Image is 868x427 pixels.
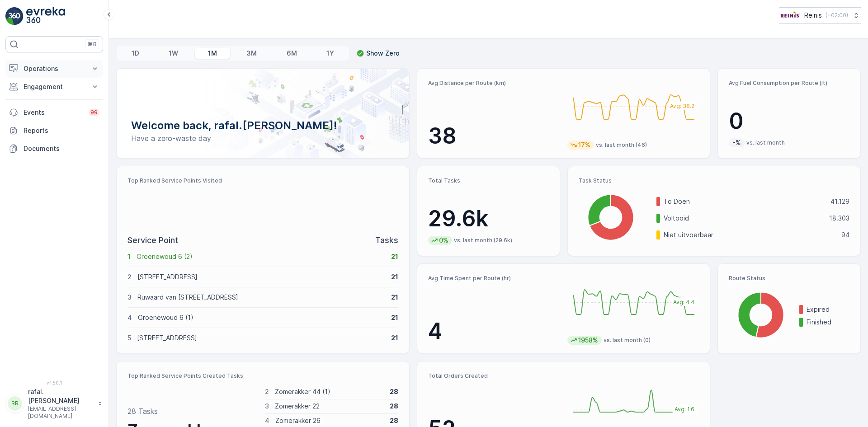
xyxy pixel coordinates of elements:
[807,305,849,314] p: Expired
[826,12,848,19] p: ( +02:00 )
[265,402,269,411] p: 3
[137,293,385,302] p: Ruwaard van [STREET_ADDRESS]
[246,49,257,58] p: 3M
[127,272,132,282] p: 2
[746,139,785,146] p: vs. last month
[5,122,103,140] a: Reports
[127,333,131,343] p: 5
[664,197,825,206] p: To Doen
[391,293,398,302] p: 21
[265,416,269,425] p: 4
[5,78,103,96] button: Engagement
[454,237,512,244] p: vs. last month (29.6k)
[208,49,217,58] p: 1M
[604,337,651,344] p: vs. last month (0)
[664,230,835,239] p: Niet uitvoerbaar
[326,49,334,58] p: 1Y
[24,144,99,153] p: Documents
[428,205,549,232] p: 29.6k
[577,336,599,345] p: 1958%
[169,49,178,58] p: 1W
[428,318,560,345] p: 4
[275,387,384,396] p: Zomerakker 44 (1)
[90,109,98,116] p: 99
[88,41,97,48] p: ⌘B
[829,214,849,223] p: 18.303
[127,406,158,417] p: 28 Tasks
[24,126,99,135] p: Reports
[8,396,22,411] div: RR
[131,118,395,133] p: Welcome back, rafal.[PERSON_NAME]!
[729,80,849,87] p: Avg Fuel Consumption per Route (lt)
[137,252,385,261] p: Groenewoud 6 (2)
[779,7,861,23] button: Reinis(+02:00)
[438,236,449,245] p: 0%
[579,177,849,184] p: Task Status
[131,133,395,144] p: Have a zero-waste day
[428,275,560,282] p: Avg Time Spent per Route (hr)
[375,234,398,247] p: Tasks
[5,380,103,385] span: v 1.50.1
[127,293,132,302] p: 3
[428,80,560,87] p: Avg Distance per Route (km)
[5,387,103,420] button: RRrafal.[PERSON_NAME][EMAIL_ADDRESS][DOMAIN_NAME]
[428,372,560,380] p: Total Orders Created
[664,214,823,223] p: Voltooid
[275,402,384,411] p: Zomerakker 22
[830,197,849,206] p: 41.129
[127,372,398,380] p: Top Ranked Service Points Created Tasks
[138,313,385,322] p: Groenewoud 6 (1)
[28,387,93,405] p: rafal.[PERSON_NAME]
[275,416,384,425] p: Zomerakker 26
[729,275,849,282] p: Route Status
[577,141,591,150] p: 17%
[391,252,398,261] p: 21
[127,252,131,261] p: 1
[391,333,398,343] p: 21
[779,10,801,20] img: Reinis-Logo-Vrijstaand_Tekengebied-1-copy2_aBO4n7j.png
[127,313,132,322] p: 4
[390,402,398,411] p: 28
[287,49,297,58] p: 6M
[729,108,849,135] p: 0
[731,138,742,147] p: -%
[132,49,139,58] p: 1D
[265,387,269,396] p: 2
[5,7,24,25] img: logo
[428,177,549,184] p: Total Tasks
[596,141,647,149] p: vs. last month (46)
[127,234,178,247] p: Service Point
[5,60,103,78] button: Operations
[391,272,398,282] p: 21
[24,64,85,73] p: Operations
[26,7,65,25] img: logo_light-DOdMpM7g.png
[28,405,93,420] p: [EMAIL_ADDRESS][DOMAIN_NAME]
[807,318,849,327] p: Finished
[137,272,385,282] p: [STREET_ADDRESS]
[366,49,400,58] p: Show Zero
[841,230,849,239] p: 94
[390,416,398,425] p: 28
[137,333,385,343] p: [STREET_ADDRESS]
[5,103,103,122] a: Events99
[24,82,85,91] p: Engagement
[428,122,560,150] p: 38
[804,11,822,20] p: Reinis
[391,313,398,322] p: 21
[127,177,398,184] p: Top Ranked Service Points Visited
[390,387,398,396] p: 28
[24,108,83,117] p: Events
[5,140,103,158] a: Documents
